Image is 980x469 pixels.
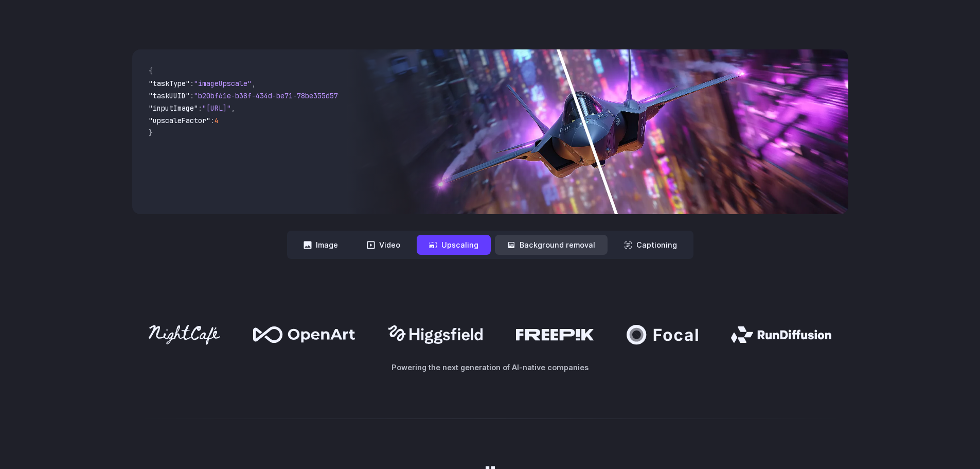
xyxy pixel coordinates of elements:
button: Background removal [495,235,608,255]
span: 4 [215,116,219,125]
button: Image [291,235,350,255]
span: { [149,66,153,76]
span: , [231,103,235,113]
img: Futuristic stealth jet streaking through a neon-lit cityscape with glowing purple exhaust [347,49,848,214]
span: : [190,91,194,100]
span: : [210,116,215,125]
span: "imageUpscale" [194,79,252,88]
span: : [198,103,202,113]
span: : [190,79,194,88]
span: "upscaleFactor" [149,116,210,125]
button: Captioning [612,235,689,255]
span: "b20bf61e-b38f-434d-be71-78be355d5795" [194,91,350,100]
span: "inputImage" [149,103,198,113]
span: } [149,128,153,137]
span: "[URL]" [202,103,231,113]
span: , [252,79,256,88]
span: "taskType" [149,79,190,88]
span: "taskUUID" [149,91,190,100]
p: Powering the next generation of AI-native companies [132,361,848,373]
button: Video [354,235,413,255]
button: Upscaling [417,235,491,255]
